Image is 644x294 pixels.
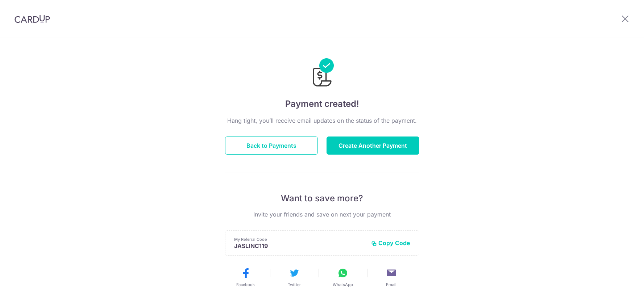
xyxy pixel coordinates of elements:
[273,267,316,287] button: Twitter
[234,242,365,249] p: JASLINC119
[225,136,318,155] button: Back to Payments
[371,239,410,247] button: Copy Code
[224,267,267,287] button: Facebook
[333,282,353,287] span: WhatsApp
[225,116,419,125] p: Hang tight, you’ll receive email updates on the status of the payment.
[14,14,50,23] img: CardUp
[321,267,364,287] button: WhatsApp
[236,282,255,287] span: Facebook
[386,282,396,287] span: Email
[234,236,365,242] p: My Referral Code
[311,58,334,89] img: Payments
[225,193,419,204] p: Want to save more?
[225,210,419,219] p: Invite your friends and save on next your payment
[327,136,419,155] button: Create Another Payment
[225,97,419,110] h4: Payment created!
[370,267,413,287] button: Email
[288,282,301,287] span: Twitter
